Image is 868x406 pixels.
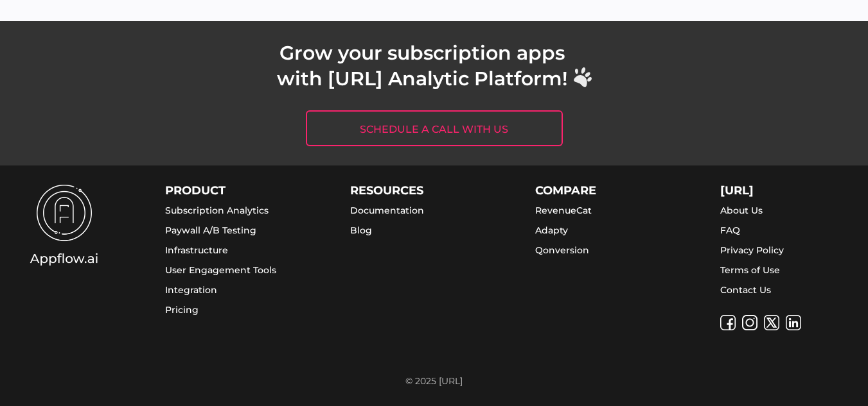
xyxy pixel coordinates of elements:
a: Contact Us [720,284,771,296]
div: RESOURCES [350,185,479,196]
a: Subscription Analytics [165,205,269,216]
img: twitter-icon [764,315,779,330]
a: Paywall A/B Testing [165,224,256,236]
img: facebook-icon [720,315,736,330]
div: PRODUCT [165,185,294,196]
a: Qonversion [535,244,589,256]
a: About Us [720,205,763,216]
a: Integration [165,284,217,296]
a: Pricing [165,304,199,316]
a: Privacy Policy [720,244,784,256]
img: appflow.ai-logo.png [20,185,109,271]
img: instagram-icon [742,315,757,330]
a: Schedule a call with us [306,110,563,146]
a: User Engagement Tools [165,264,276,276]
a: FAQ [720,224,740,236]
a: Adapty [535,224,568,236]
img: linkedin-icon [786,315,801,330]
a: Blog [350,224,372,236]
div: [URL] [720,185,849,196]
a: Infrastructure [165,244,228,256]
div: COMPARE [535,185,664,196]
a: RevenueCat [535,205,592,216]
a: Documentation [350,205,424,216]
p: Grow your subscription apps [277,40,567,66]
p: with [URL] Analytic Platform! [277,66,567,92]
a: Terms of Use [720,264,780,276]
